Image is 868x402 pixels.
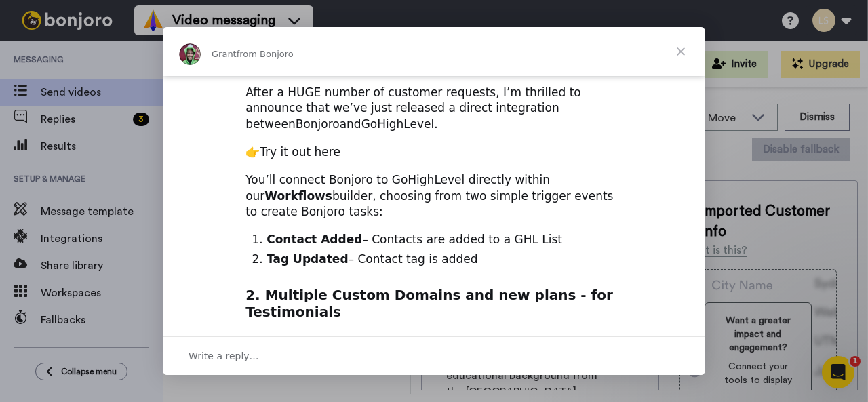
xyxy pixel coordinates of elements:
[267,232,623,248] li: – Contacts are added to a GHL List
[237,49,294,59] span: from Bonjoro
[361,117,435,131] a: GoHighLevel
[656,27,705,76] span: Close
[212,49,237,59] span: Grant
[245,172,623,220] div: You’ll connect Bonjoro to GoHighLevel directly within our builder, choosing from two simple trigg...
[296,117,340,131] a: Bonjoro
[267,252,623,268] li: – Contact tag is added
[179,43,201,65] img: Profile image for Grant
[264,189,332,203] b: Workflows
[267,252,348,266] b: Tag Updated
[267,233,362,246] b: Contact Added
[260,145,340,159] a: Try it out here
[163,336,705,375] div: Open conversation and reply
[245,68,623,133] div: After a HUGE number of customer requests, I’m thrilled to announce that we’ve just released a dir...
[189,347,259,365] span: Write a reply…
[245,144,623,161] div: 👉
[245,286,623,328] h2: 2. Multiple Custom Domains and new plans - for Testimonials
